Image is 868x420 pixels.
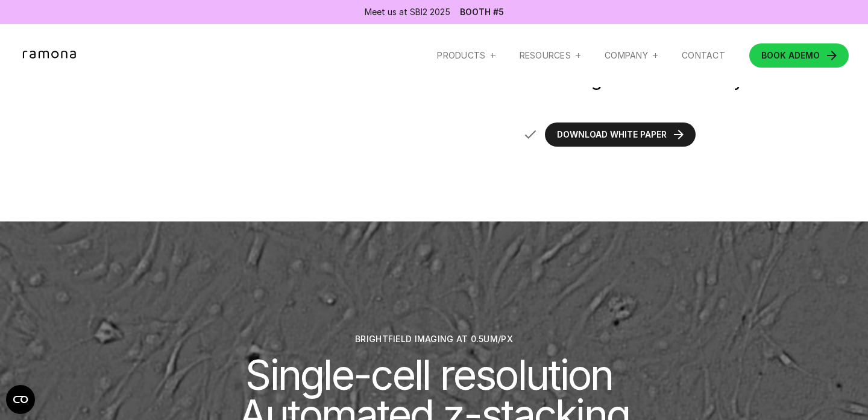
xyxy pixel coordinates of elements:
span: BOOK A [761,50,794,60]
a: Download white paper [545,122,696,147]
div: Products [437,50,495,61]
div: Brightfield imaging at 0.5um/px [355,334,513,345]
a: Contact [682,50,725,61]
div: Company [605,50,658,61]
strong: Download white paper [557,129,667,139]
div: Product White Paper - 2 success [509,110,849,159]
a: BOOK ADEMO [749,43,849,68]
div: Products [437,50,485,61]
div: RESOURCES [520,50,571,61]
button: Open CMP widget [6,385,35,414]
div: Company [605,50,648,61]
div: DEMO [761,51,820,60]
div: RESOURCES [520,50,581,61]
div: Meet us at SBI2 2025 [365,6,450,18]
a: Booth #5 [460,8,504,16]
a: home [19,51,82,60]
